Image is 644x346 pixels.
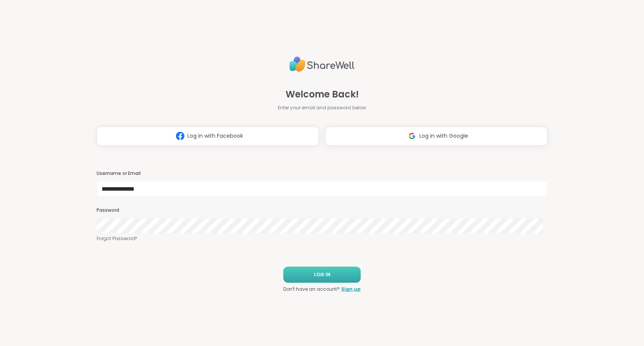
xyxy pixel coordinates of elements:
[173,129,187,143] img: ShareWell Logomark
[278,104,366,111] span: Enter your email and password below
[341,286,361,293] a: Sign up
[187,132,243,140] span: Log in with Facebook
[97,235,547,242] a: Forgot Password?
[283,286,340,293] span: Don't have an account?
[97,170,547,177] h3: Username or Email
[283,267,361,283] button: LOG IN
[97,207,547,214] h3: Password
[289,53,355,75] img: ShareWell Logo
[419,132,468,140] span: Log in with Google
[325,127,547,146] button: Log in with Google
[97,127,319,146] button: Log in with Facebook
[286,87,359,101] span: Welcome Back!
[405,129,419,143] img: ShareWell Logomark
[314,271,330,278] span: LOG IN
